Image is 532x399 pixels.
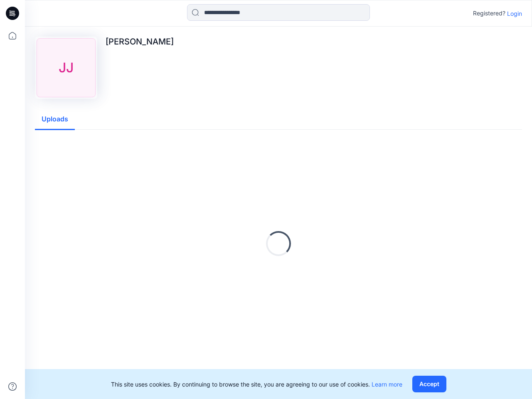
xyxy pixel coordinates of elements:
a: Learn more [372,381,402,388]
div: JJ [37,38,96,97]
p: This site uses cookies. By continuing to browse the site, you are agreeing to our use of cookies. [111,380,402,389]
p: Login [507,9,522,18]
p: Registered? [473,8,505,18]
p: [PERSON_NAME] [106,37,174,47]
button: Uploads [35,109,75,130]
button: Accept [412,376,446,392]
